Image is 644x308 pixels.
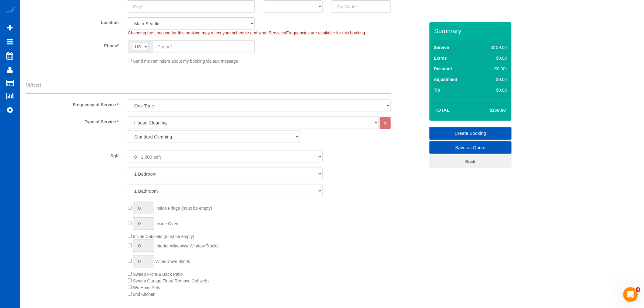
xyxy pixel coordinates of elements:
input: Phone* [152,40,255,53]
div: ($0.00) [479,66,507,72]
label: Discount [434,66,452,72]
input: Zip Code* [332,0,390,13]
span: 4 [636,287,641,292]
span: 2nd Kitchen [133,292,156,297]
div: $159.00 [479,44,507,51]
span: Inside Cabinets (must be empty) [133,234,194,239]
a: Back [429,155,512,168]
span: Interior Windows/ Window Tracks [156,243,219,248]
span: Wipe Down Blinds [156,259,190,264]
span: Sweep Garage Floor/ Remove Cobwebs [133,278,209,283]
a: Create Booking [429,127,512,140]
div: $0.00 [479,76,507,82]
a: Save as Quote [429,141,512,154]
h3: Summary [434,27,509,34]
label: Tip [434,87,440,93]
span: Inside Oven [156,221,178,226]
label: Sqft [21,151,123,159]
label: Adjustment [434,76,457,82]
label: Extras [434,55,447,61]
input: City* [128,0,255,13]
span: Send me reminders about my booking via text message [133,58,238,63]
div: $0.00 [479,87,507,93]
strong: Total [435,107,450,113]
span: Inside Fridge (must be empty) [156,206,212,211]
span: Sweep Front & Back Patio [133,272,183,277]
iframe: Intercom live chat [623,287,638,302]
span: We Have Pets [133,285,160,290]
span: Changing the Location for this booking may affect your schedule and what Services/Frequencies are... [128,30,366,35]
label: Location [21,17,123,26]
label: Phone* [21,40,123,49]
h4: $159.00 [471,108,506,113]
label: Frequency of Service * [21,100,123,108]
label: Service [434,44,449,51]
div: $0.00 [479,55,507,61]
label: Type of Service * [21,117,123,125]
legend: What [26,81,391,94]
img: Automaid Logo [4,6,16,15]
